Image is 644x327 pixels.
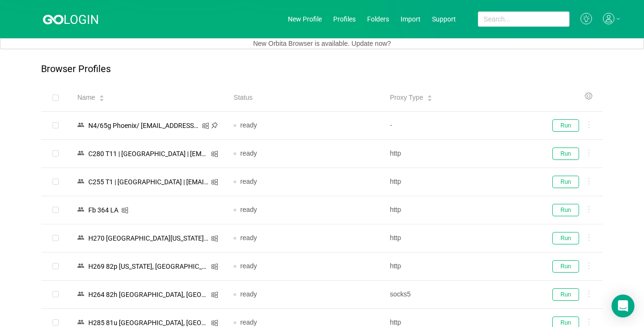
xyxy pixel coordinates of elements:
[85,232,211,244] div: Н270 [GEOGRAPHIC_DATA][US_STATE]/ [EMAIL_ADDRESS][DOMAIN_NAME]
[382,112,538,140] td: -
[552,288,579,301] button: Run
[233,93,253,103] span: Status
[85,260,211,273] div: Н269 82p [US_STATE], [GEOGRAPHIC_DATA]/ [EMAIL_ADDRESS][DOMAIN_NAME]
[240,234,257,242] span: ready
[478,11,570,27] input: Search...
[77,93,95,103] span: Name
[240,206,257,213] span: ready
[85,148,211,160] div: C280 T11 | [GEOGRAPHIC_DATA] | [EMAIL_ADDRESS][DOMAIN_NAME]
[427,97,433,100] i: icon: caret-down
[211,150,218,158] i: icon: windows
[288,15,322,23] a: New Profile
[211,319,218,327] i: icon: windows
[382,168,538,196] td: http
[211,179,218,186] i: icon: windows
[85,119,202,132] div: N4/65g Phoenix/ [EMAIL_ADDRESS][DOMAIN_NAME]
[240,149,257,157] span: ready
[240,290,257,298] span: ready
[85,204,121,216] div: Fb 364 LA
[390,93,423,103] span: Proxy Type
[85,288,211,301] div: Н264 82h [GEOGRAPHIC_DATA], [GEOGRAPHIC_DATA]/ [EMAIL_ADDRESS][DOMAIN_NAME]
[401,15,421,23] a: Import
[552,260,579,273] button: Run
[432,15,456,23] a: Support
[211,122,218,129] i: icon: pushpin
[240,262,257,270] span: ready
[121,207,128,214] i: icon: windows
[240,121,257,129] span: ready
[382,140,538,168] td: http
[382,224,538,253] td: http
[240,178,257,185] span: ready
[367,15,389,23] a: Folders
[202,122,209,129] i: icon: windows
[552,148,579,160] button: Run
[211,263,218,270] i: icon: windows
[612,295,634,317] div: Open Intercom Messenger
[382,281,538,309] td: socks5
[382,196,538,224] td: http
[427,94,433,100] div: Sort
[211,235,218,242] i: icon: windows
[211,291,218,298] i: icon: windows
[99,94,105,97] i: icon: caret-up
[99,97,105,100] i: icon: caret-down
[85,176,211,188] div: C255 T1 | [GEOGRAPHIC_DATA] | [EMAIL_ADDRESS][DOMAIN_NAME]
[552,204,579,216] button: Run
[41,63,111,74] p: Browser Profiles
[552,119,579,132] button: Run
[552,232,579,244] button: Run
[427,94,433,97] i: icon: caret-up
[240,318,257,326] span: ready
[99,94,105,100] div: Sort
[333,15,356,23] a: Profiles
[552,176,579,188] button: Run
[382,253,538,281] td: http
